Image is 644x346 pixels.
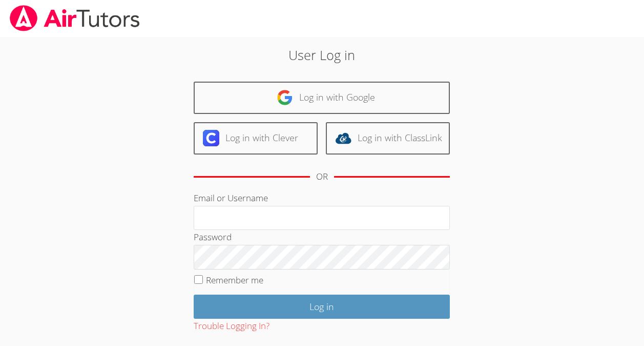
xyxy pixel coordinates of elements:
img: clever-logo-6eab21bc6e7a338710f1a6ff85c0baf02591cd810cc4098c63d3a4b26e2feb20.svg [203,130,219,146]
div: OR [316,169,328,184]
a: Log in with Clever [194,122,318,155]
label: Remember me [206,274,263,286]
button: Trouble Logging In? [194,319,269,334]
h2: User Log in [148,45,496,65]
img: airtutors_banner-c4298cdbf04f3fff15de1276eac7730deb9818008684d7c2e4769d2f7ddbe033.png [9,5,141,31]
label: Password [194,231,232,243]
img: classlink-logo-d6bb404cc1216ec64c9a2012d9dc4662098be43eaf13dc465df04b49fa7ab582.svg [335,130,351,146]
img: google-logo-50288ca7cdecda66e5e0955fdab243c47b7ad437acaf1139b6f446037453330a.svg [277,89,293,106]
label: Email or Username [194,192,268,204]
input: Log in [194,295,450,319]
a: Log in with Google [194,82,450,114]
a: Log in with ClassLink [326,122,450,155]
